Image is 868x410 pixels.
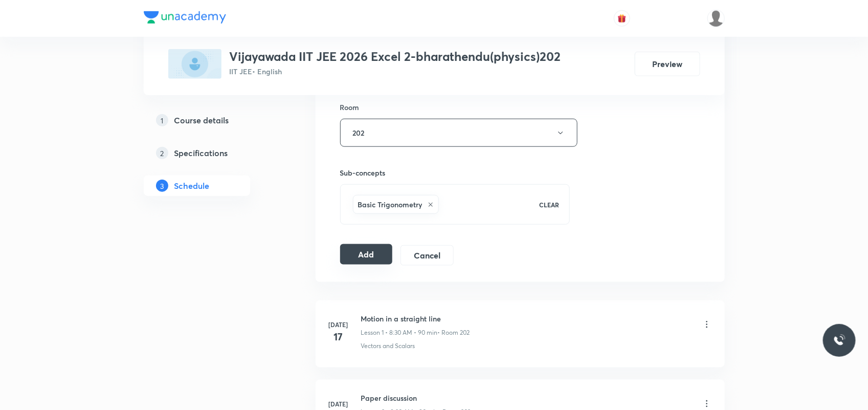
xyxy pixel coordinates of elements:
[340,119,577,147] button: 202
[833,334,845,347] img: ttu
[156,147,168,159] p: 2
[617,14,627,23] img: avatar
[707,10,725,27] img: S Naga kusuma Alekhya
[144,11,226,26] a: Company Logo
[361,393,471,403] h6: Paper discussion
[156,180,168,192] p: 3
[340,102,360,113] h6: Room
[328,320,349,329] h6: [DATE]
[361,313,470,324] h6: Motion in a straight line
[156,114,168,126] p: 1
[230,49,561,64] h3: Vijayawada IIT JEE 2026 Excel 2-bharathendu(physics)202
[144,11,226,24] img: Company Logo
[438,328,470,337] p: • Room 202
[400,245,453,266] button: Cancel
[144,143,283,163] a: 2Specifications
[340,244,393,265] button: Add
[168,49,221,79] img: B59B8393-D185-47A0-A061-A4A194805DD7_plus.png
[144,110,283,131] a: 1Course details
[614,10,630,27] button: avatar
[358,199,422,210] h6: Basic Trigonometry
[174,180,210,192] h5: Schedule
[174,114,229,126] h5: Course details
[174,147,228,159] h5: Specifications
[539,200,559,209] p: CLEAR
[361,328,438,337] p: Lesson 1 • 8:30 AM • 90 min
[230,66,561,77] p: IIT JEE • English
[328,329,349,344] h4: 17
[361,341,415,351] p: Vectors and Scalars
[328,399,349,408] h6: [DATE]
[340,167,570,178] h6: Sub-concepts
[635,52,700,76] button: Preview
